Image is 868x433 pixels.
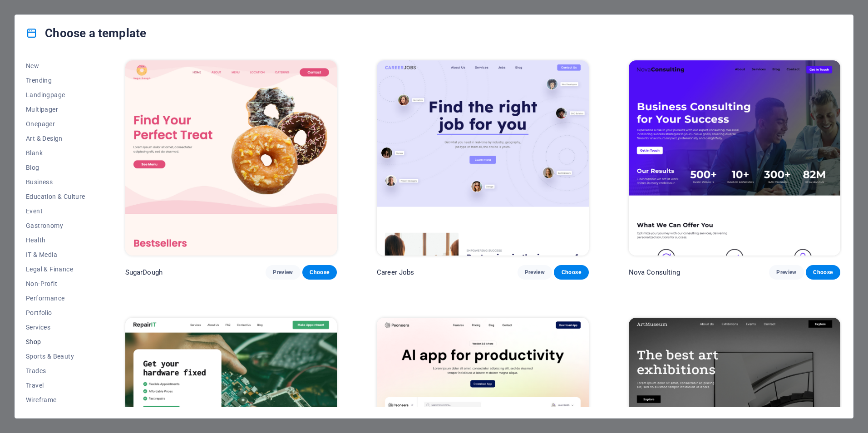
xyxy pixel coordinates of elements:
button: Multipager [26,102,85,117]
button: Choose [806,265,840,280]
img: Career Jobs [377,60,588,256]
span: Choose [561,269,581,276]
button: New [26,59,85,73]
button: Preview [518,265,552,280]
span: Blog [26,164,85,171]
span: Business [26,178,85,186]
span: Art & Design [26,135,85,142]
button: Preview [266,265,300,280]
button: Event [26,204,85,218]
button: Portfolio [26,305,85,320]
span: Travel [26,382,85,389]
span: Choose [310,269,330,276]
span: Choose [813,269,833,276]
button: Gastronomy [26,218,85,233]
button: Sports & Beauty [26,349,85,364]
span: Legal & Finance [26,266,85,273]
img: SugarDough [125,60,337,256]
button: Services [26,320,85,335]
span: Onepager [26,120,85,128]
span: Landingpage [26,91,85,98]
button: Onepager [26,117,85,131]
button: Health [26,233,85,247]
p: Nova Consulting [629,268,680,277]
button: Trades [26,364,85,378]
span: Non-Profit [26,280,85,287]
button: Landingpage [26,88,85,102]
span: Trades [26,367,85,374]
span: Wireframe [26,396,85,403]
span: Shop [26,338,85,345]
span: Preview [525,269,545,276]
span: Services [26,324,85,331]
span: Blank [26,149,85,157]
span: Preview [273,269,293,276]
span: Event [26,207,85,215]
p: Career Jobs [377,268,414,277]
button: Travel [26,378,85,393]
span: Multipager [26,106,85,113]
button: Trending [26,73,85,88]
span: Sports & Beauty [26,353,85,360]
button: Blank [26,146,85,160]
button: Wireframe [26,393,85,407]
span: Gastronomy [26,222,85,229]
button: Legal & Finance [26,262,85,276]
button: Business [26,175,85,189]
span: Preview [776,269,796,276]
span: Trending [26,77,85,84]
img: Nova Consulting [629,60,840,256]
button: Blog [26,160,85,175]
span: IT & Media [26,251,85,258]
button: Art & Design [26,131,85,146]
button: Performance [26,291,85,305]
span: Performance [26,295,85,302]
button: Choose [554,265,588,280]
h4: Choose a template [26,26,146,40]
span: Portfolio [26,309,85,316]
p: SugarDough [125,268,163,277]
button: Education & Culture [26,189,85,204]
span: Education & Culture [26,193,85,200]
button: Shop [26,335,85,349]
span: Health [26,236,85,244]
span: New [26,62,85,69]
button: Non-Profit [26,276,85,291]
button: Choose [302,265,337,280]
button: Preview [769,265,804,280]
button: IT & Media [26,247,85,262]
